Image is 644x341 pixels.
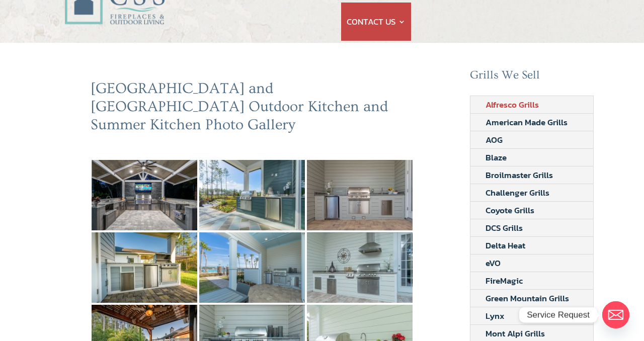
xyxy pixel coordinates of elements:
[470,131,518,148] a: AOG
[470,254,516,272] a: eVO
[470,68,594,88] h2: Grills We Sell
[92,160,197,230] img: 30
[470,202,549,219] a: Coyote Grills
[470,307,520,324] a: Lynx
[470,237,540,254] a: Delta Heat
[470,96,554,113] a: Alfresco Grills
[307,160,413,230] img: 2
[199,160,305,230] img: 1
[602,301,629,328] a: Email
[91,79,414,139] h2: [GEOGRAPHIC_DATA] and [GEOGRAPHIC_DATA] Outdoor Kitchen and Summer Kitchen Photo Gallery
[199,232,305,303] img: 4
[307,232,413,303] img: 5
[470,149,522,166] a: Blaze
[470,166,568,184] a: Broilmaster Grills
[470,290,584,307] a: Green Mountain Grills
[470,184,565,201] a: Challenger Grills
[92,232,197,303] img: 3
[470,114,583,131] a: American Made Grills
[347,3,406,41] a: CONTACT US
[470,219,538,236] a: DCS Grills
[470,272,538,289] a: FireMagic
